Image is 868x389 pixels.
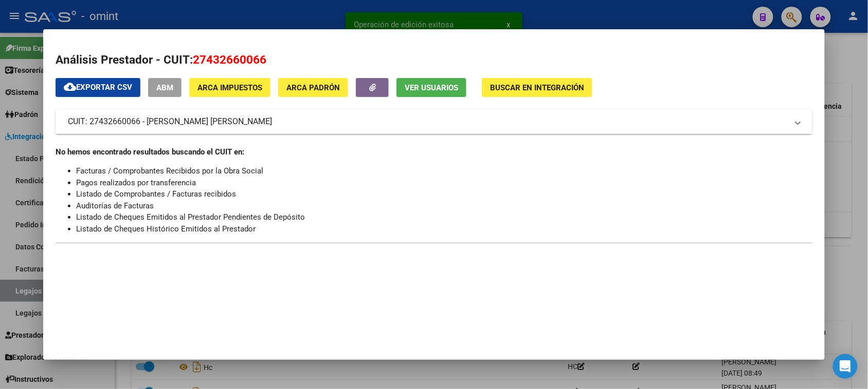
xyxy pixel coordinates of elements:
[68,115,787,128] mat-panel-title: CUIT: 27432660066 - [PERSON_NAME] [PERSON_NAME]
[286,83,340,92] span: ARCA Padrón
[490,83,584,92] span: Buscar en Integración
[76,211,812,223] li: Listado de Cheques Emitidos al Prestador Pendientes de Depósito
[396,78,466,97] button: Ver Usuarios
[148,78,182,97] button: ABM
[278,78,348,97] button: ARCA Padrón
[76,200,812,212] li: Auditorías de Facturas
[833,354,858,379] div: Open Intercom Messenger
[189,78,270,97] button: ARCA Impuestos
[76,165,812,177] li: Facturas / Comprobantes Recibidos por la Obra Social
[76,223,812,235] li: Listado de Cheques Histórico Emitidos al Prestador
[482,78,592,97] button: Buscar en Integración
[56,78,140,97] button: Exportar CSV
[405,83,458,92] span: Ver Usuarios
[56,147,244,157] strong: No hemos encontrado resultados buscando el CUIT en:
[76,177,812,189] li: Pagos realizados por transferencia
[64,83,132,92] span: Exportar CSV
[56,51,812,69] h2: Análisis Prestador - CUIT:
[76,188,812,200] li: Listado de Comprobantes / Facturas recibidos
[56,109,812,134] mat-expansion-panel-header: CUIT: 27432660066 - [PERSON_NAME] [PERSON_NAME]
[193,53,266,66] span: 27432660066
[64,81,76,93] mat-icon: cloud_download
[197,83,262,92] span: ARCA Impuestos
[156,83,173,92] span: ABM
